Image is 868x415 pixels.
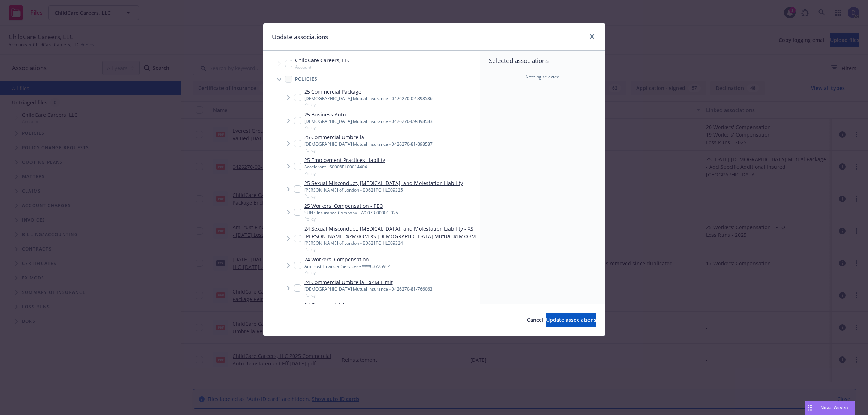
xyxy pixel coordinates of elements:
[304,286,433,292] div: [DEMOGRAPHIC_DATA] Mutual Insurance - 0426270-81-766063
[272,32,328,42] h1: Update associations
[304,246,477,252] span: Policy
[304,263,391,269] div: AmTrust Financial Services - WWC3725914
[805,401,855,415] button: Nova Assist
[295,77,318,81] span: Policies
[820,405,849,411] span: Nova Assist
[304,170,385,176] span: Policy
[304,111,433,118] a: 25 Business Auto
[304,95,433,102] div: [DEMOGRAPHIC_DATA] Mutual Insurance - 0426270-02-898586
[588,32,596,41] a: close
[546,313,596,327] button: Update associations
[295,64,350,70] span: Account
[304,133,433,141] a: 25 Commercial Umbrella
[304,102,433,108] span: Policy
[304,124,433,131] span: Policy
[304,193,463,199] span: Policy
[489,56,596,65] span: Selected associations
[304,187,463,193] div: [PERSON_NAME] of London - B0621PCHIL009325
[527,313,543,327] button: Cancel
[304,216,398,222] span: Policy
[304,141,433,147] div: [DEMOGRAPHIC_DATA] Mutual Insurance - 0426270-81-898587
[304,156,385,164] a: 25 Employment Practices Liability
[304,164,385,170] div: Accelerant - S0008EL00014404
[304,118,433,124] div: [DEMOGRAPHIC_DATA] Mutual Insurance - 0426270-09-898583
[527,316,543,323] span: Cancel
[304,202,398,210] a: 25 Workers' Compensation - PEO
[304,301,432,309] a: 24 Commercial Auto
[304,88,433,95] a: 25 Commercial Package
[304,278,433,286] a: 24 Commercial Umbrella - $4M Limit
[304,179,463,187] a: 25 Sexual Misconduct, [MEDICAL_DATA], and Molestation Liability
[304,225,477,240] a: 24 Sexual Misconduct, [MEDICAL_DATA], and Molestation Liability - XS [PERSON_NAME] $2M/$3M XS [DE...
[304,240,477,246] div: [PERSON_NAME] of London - B0621PCHIL009324
[805,401,814,415] div: Drag to move
[304,147,433,153] span: Policy
[304,292,433,298] span: Policy
[304,210,398,216] div: SUNZ Insurance Company - WC073-00001-025
[526,74,559,80] span: Nothing selected
[304,269,391,275] span: Policy
[304,256,391,263] a: 24 Workers' Compensation
[295,56,350,64] span: ChildCare Careers, LLC
[546,316,596,323] span: Update associations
